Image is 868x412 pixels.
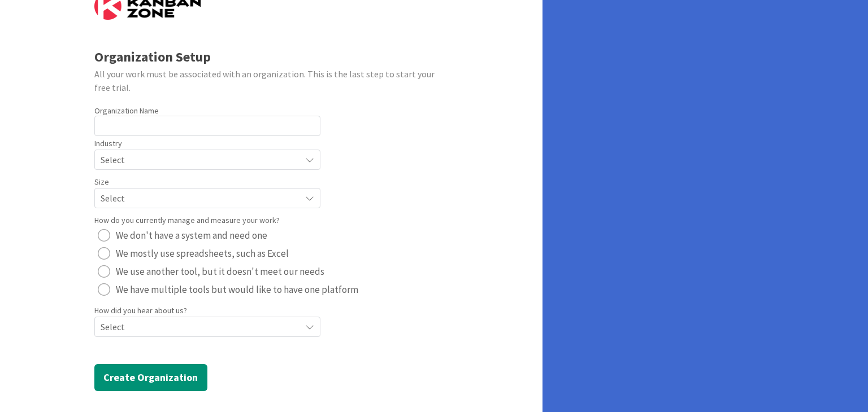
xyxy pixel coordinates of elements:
[94,138,122,150] label: Industry
[101,152,295,168] span: Select
[94,305,187,317] label: How did you hear about us?
[101,190,295,206] span: Select
[94,214,280,226] label: How do you currently manage and measure your work?
[94,67,449,94] div: All your work must be associated with an organization. This is the last step to start your free t...
[116,263,324,280] span: We use another tool, but it doesn't meet our needs
[116,281,358,298] span: We have multiple tools but would like to have one platform
[94,226,271,244] button: We don't have a system and need one
[116,245,289,262] span: We mostly use spreadsheets, such as Excel
[94,280,362,299] button: We have multiple tools but would like to have one platform
[94,364,207,391] button: Create Organization
[101,319,295,335] span: Select
[116,227,267,244] span: We don't have a system and need one
[94,47,449,67] div: Organization Setup
[94,106,159,116] label: Organization Name
[94,262,328,280] button: We use another tool, but it doesn't meet our needs
[94,244,292,262] button: We mostly use spreadsheets, such as Excel
[94,176,109,188] label: Size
